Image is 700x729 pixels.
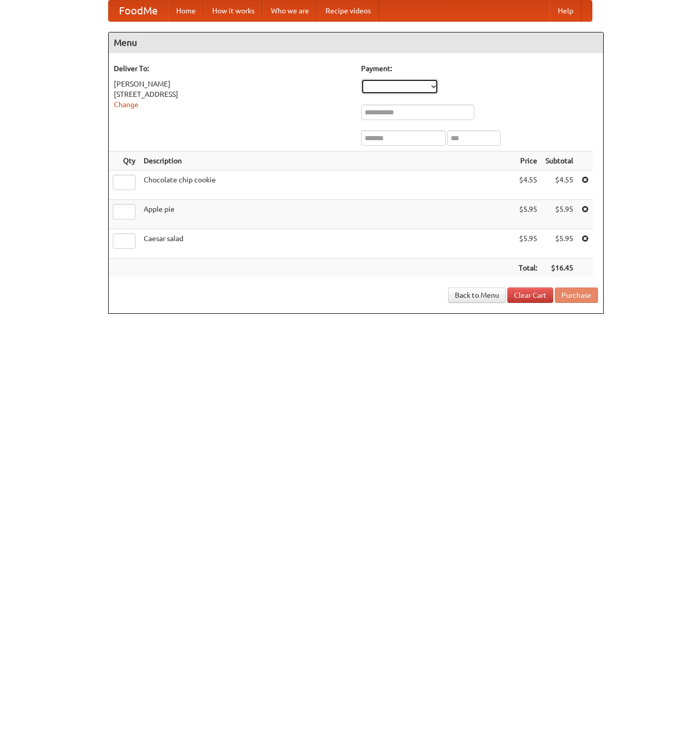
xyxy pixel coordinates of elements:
th: Description [140,151,515,171]
h4: Menu [109,32,603,53]
td: $4.55 [515,171,541,200]
a: How it works [204,1,263,21]
a: Home [168,1,204,21]
h5: Payment: [361,63,598,74]
div: [STREET_ADDRESS] [114,89,351,99]
a: Help [550,1,582,21]
td: Apple pie [140,200,515,229]
td: $5.95 [515,200,541,229]
a: Recipe videos [317,1,379,21]
button: Purchase [555,287,598,303]
a: Change [114,100,139,109]
a: Back to Menu [448,287,506,303]
div: [PERSON_NAME] [114,79,351,89]
h5: Deliver To: [114,63,351,74]
td: Caesar salad [140,229,515,259]
a: FoodMe [109,1,168,21]
a: Who we are [263,1,317,21]
td: Chocolate chip cookie [140,171,515,200]
td: $5.95 [541,200,577,229]
td: $5.95 [541,229,577,259]
td: $5.95 [515,229,541,259]
th: Price [515,151,541,171]
th: Qty [109,151,140,171]
th: $16.45 [541,259,577,278]
th: Subtotal [541,151,577,171]
th: Total: [515,259,541,278]
a: Clear Cart [507,287,553,303]
td: $4.55 [541,171,577,200]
